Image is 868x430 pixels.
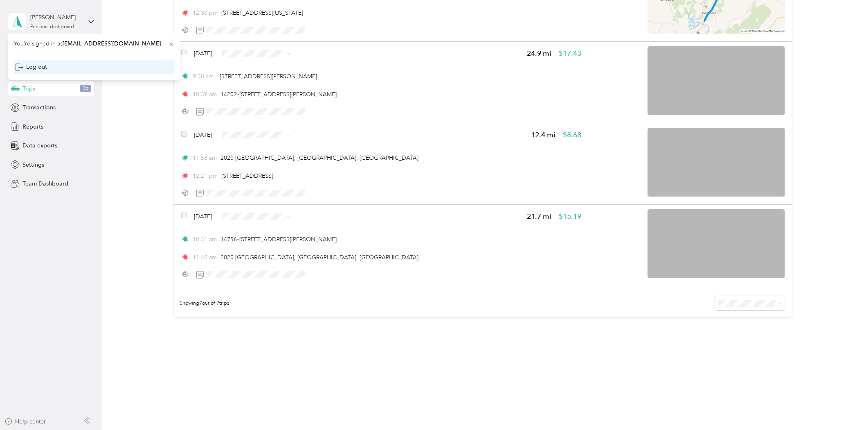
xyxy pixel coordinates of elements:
span: [DATE] [194,212,212,221]
span: Team Dashboard [22,179,68,188]
iframe: Everlance-gr Chat Button Frame [822,384,868,430]
button: Help center [4,417,46,426]
span: 14202–[STREET_ADDRESS][PERSON_NAME] [220,91,337,98]
span: 11:40 am [193,253,217,262]
span: 2020 [GEOGRAPHIC_DATA], [GEOGRAPHIC_DATA], [GEOGRAPHIC_DATA] [220,154,418,161]
span: 11:58 am [193,154,217,162]
span: 10:31 am [193,235,217,244]
span: Settings [22,161,44,169]
span: Transactions [22,103,56,112]
div: [PERSON_NAME] [30,13,81,22]
span: [DATE] [194,49,212,58]
span: You’re signed in as [14,39,175,48]
img: minimap [648,128,785,197]
span: Showing 7 out of 7 trips [174,300,229,307]
span: $17.43 [559,48,581,59]
span: 12.4 mi [531,130,555,140]
span: 12:21 pm [193,172,218,180]
img: minimap [648,46,785,115]
span: 2020 [GEOGRAPHIC_DATA], [GEOGRAPHIC_DATA], [GEOGRAPHIC_DATA] [220,254,418,261]
span: 24.9 mi [527,48,551,59]
span: [STREET_ADDRESS][PERSON_NAME] [220,73,317,80]
img: minimap [648,209,785,278]
span: [STREET_ADDRESS][US_STATE] [221,9,303,16]
span: [DATE] [194,131,212,139]
span: Reports [22,122,43,131]
span: [EMAIL_ADDRESS][DOMAIN_NAME] [63,40,161,47]
span: Trips [22,84,35,93]
span: [STREET_ADDRESS] [221,172,273,179]
span: Data exports [22,141,57,150]
span: 9:38 am [193,72,216,81]
span: 10:39 am [193,90,217,99]
span: 36 [80,85,91,92]
span: 14756–[STREET_ADDRESS][PERSON_NAME] [220,236,337,243]
div: Personal dashboard [30,25,74,29]
span: $15.19 [559,211,581,222]
span: 12:30 pm [193,9,218,17]
span: 21.7 mi [527,211,551,222]
div: Log out [15,63,47,71]
span: $8.68 [563,130,581,140]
